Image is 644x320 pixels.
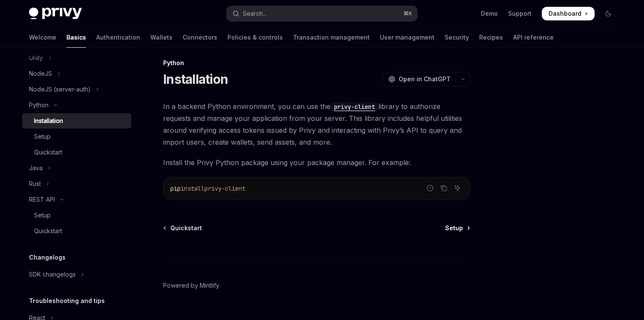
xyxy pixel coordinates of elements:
a: User management [380,27,434,48]
span: install [181,185,204,192]
a: Quickstart [22,145,131,160]
div: Quickstart [34,147,62,157]
a: Demo [481,9,498,18]
h1: Installation [163,71,228,87]
button: Open in ChatGPT [383,72,456,86]
button: Toggle NodeJS section [22,66,131,81]
a: Installation [22,113,131,129]
button: Toggle SDK changelogs section [22,267,131,282]
button: Open search [227,6,417,21]
a: Support [508,9,532,18]
a: privy-client [331,102,378,111]
div: SDK changelogs [29,269,76,280]
button: Toggle Python section [22,97,131,113]
a: Recipes [479,27,503,48]
img: dark logo [29,8,82,20]
a: Quickstart [164,224,202,232]
span: Setup [445,224,463,232]
button: Toggle Java section [22,160,131,176]
span: privy-client [204,185,245,192]
div: Search... [243,9,267,19]
div: Python [29,100,49,110]
span: In a backend Python environment, you can use the library to authorize requests and manage your ap... [163,100,470,148]
h5: Changelogs [29,252,66,263]
div: NodeJS (server-auth) [29,84,91,94]
a: Setup [22,129,131,144]
a: Connectors [183,27,217,48]
a: Powered by Mintlify [163,281,219,290]
a: Security [445,27,469,48]
div: NodeJS [29,69,52,79]
a: Policies & controls [227,27,283,48]
span: pip [170,185,181,192]
div: Setup [34,210,51,220]
div: Python [163,59,470,67]
div: Quickstart [34,226,62,236]
a: API reference [513,27,554,48]
div: Rust [29,179,41,189]
a: Setup [22,208,131,223]
span: ⌘ K [403,10,412,17]
a: Authentication [96,27,140,48]
h5: Troubleshooting and tips [29,296,105,306]
code: privy-client [331,102,378,111]
button: Copy the contents from the code block [438,183,449,194]
div: Installation [34,116,63,126]
a: Quickstart [22,223,131,239]
button: Toggle NodeJS (server-auth) section [22,82,131,97]
a: Setup [445,224,469,232]
button: Toggle Rust section [22,176,131,191]
div: REST API [29,194,55,205]
span: Open in ChatGPT [399,75,451,83]
a: Dashboard [542,7,595,20]
div: Java [29,163,43,173]
span: Dashboard [549,9,581,18]
button: Toggle REST API section [22,192,131,207]
button: Ask AI [452,183,463,194]
button: Toggle dark mode [601,7,615,20]
button: Report incorrect code [425,183,436,194]
a: Welcome [29,27,56,48]
div: Setup [34,131,51,142]
span: Quickstart [170,224,202,232]
a: Basics [66,27,86,48]
a: Wallets [150,27,172,48]
a: Transaction management [293,27,370,48]
span: Install the Privy Python package using your package manager. For example: [163,157,470,169]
